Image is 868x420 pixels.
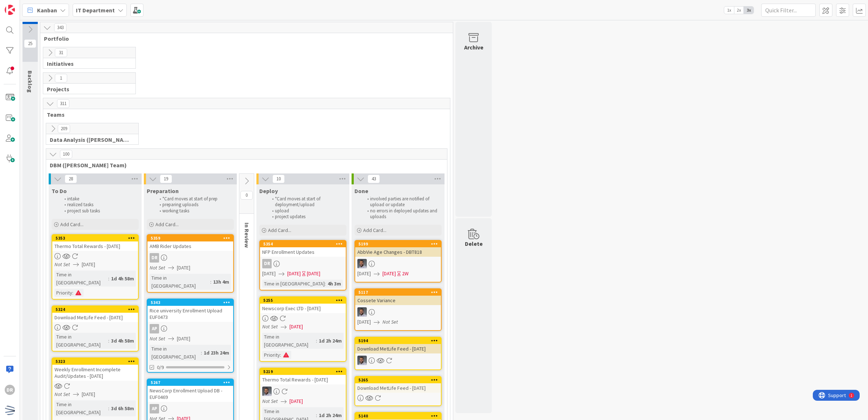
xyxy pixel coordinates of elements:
div: NewsCorp Enrollment Upload DB - EUF0469 [147,386,233,402]
span: [DATE] [357,318,371,326]
span: 28 [65,175,77,183]
span: : [316,337,317,345]
li: no errors in deployed updates and uploads [363,208,441,220]
span: Add Card... [155,221,179,228]
i: Not Set [54,391,70,397]
div: 5359 [147,235,233,241]
span: 0/9 [157,364,164,371]
span: Deploy [259,187,278,195]
li: *Card moves at start of prep [155,196,233,202]
li: realized tasks [60,202,138,208]
div: AP [147,404,233,413]
div: DR [150,253,159,263]
span: Done [354,187,368,195]
li: preparing uploads [155,202,233,208]
span: 25 [24,39,36,48]
div: Cossete Variance [355,296,441,305]
div: 5265Download MetLife Feed - [DATE] [355,377,441,393]
i: Not Set [54,261,70,268]
div: Time in [GEOGRAPHIC_DATA] [150,274,210,290]
div: Newscorp Exec LTD - [DATE] [260,304,346,313]
div: 5199AbbVie Age Changes - DBT818 [355,241,441,257]
div: 5323 [56,359,138,364]
div: Archive [464,43,483,52]
div: 1 [38,3,40,9]
span: [DATE] [382,270,396,277]
span: 43 [368,175,380,183]
span: : [325,280,326,288]
div: Time in [GEOGRAPHIC_DATA] [262,333,316,349]
div: 5194 [355,337,441,344]
div: FS [260,387,346,396]
div: Time in [GEOGRAPHIC_DATA] [150,345,201,361]
div: Priority [54,289,72,297]
div: 5267NewsCorp Enrollment Upload DB - EUF0469 [147,379,233,402]
span: Portfolio [44,35,444,42]
li: project updates [268,214,345,220]
span: Backlog [27,71,34,93]
div: Thermo Total Rewards - [DATE] [260,375,346,384]
div: 5117Cossete Variance [355,289,441,305]
div: Time in [GEOGRAPHIC_DATA] [262,280,325,288]
span: [DATE] [82,261,95,268]
div: 5323Weekly Enrollment Incomplete Audit/Updates - [DATE] [52,358,138,381]
li: working tasks [155,208,233,214]
div: 5353 [56,236,138,241]
span: DBM (David Team) [50,161,438,169]
div: AP [150,324,159,333]
span: [DATE] [289,397,303,405]
div: 5354 [263,241,346,247]
span: 100 [60,150,72,159]
span: 10 [272,175,285,183]
div: Time in [GEOGRAPHIC_DATA] [54,400,108,416]
span: 0 [240,191,253,200]
div: 13h 4m [211,278,231,286]
div: 5324 [52,306,138,313]
div: 5255 [263,298,346,303]
li: upload [268,208,345,214]
div: 5219 [263,369,346,374]
img: Visit kanbanzone.com [5,5,15,15]
div: 5324 [56,307,138,312]
span: [DATE] [357,270,371,277]
div: DR [147,253,233,263]
div: Download MetLife Feed - [DATE] [52,313,138,322]
div: AP [150,404,159,413]
input: Quick Filter... [761,4,816,17]
div: 5117 [355,289,441,296]
div: Download MetLife Feed - [DATE] [355,344,441,353]
li: intake [60,196,138,202]
img: FS [262,387,272,396]
span: : [210,278,211,286]
div: DR [260,259,346,268]
div: 5343 [147,299,233,306]
div: 1d 2h 24m [317,337,344,345]
div: 5267 [151,380,233,385]
div: DR [262,259,272,268]
span: Add Card... [60,221,84,228]
i: Not Set [150,335,165,342]
span: 2x [734,7,744,14]
b: IT Department [76,7,115,14]
div: 3d 6h 58m [109,404,136,412]
div: 5117 [358,290,441,295]
div: AMB Rider Updates [147,241,233,251]
i: Not Set [150,264,165,271]
i: Not Set [262,398,278,404]
div: 5353 [52,235,138,241]
div: 4h 3m [326,280,343,288]
div: Time in [GEOGRAPHIC_DATA] [54,333,108,349]
div: NFP Enrollment Updates [260,247,346,257]
div: 5219Thermo Total Rewards - [DATE] [260,368,346,384]
div: 5324Download MetLife Feed - [DATE] [52,306,138,322]
div: 5323 [52,358,138,365]
span: : [280,351,281,359]
div: 3d 4h 58m [109,337,136,345]
span: Kanban [37,6,57,15]
div: FS [355,356,441,365]
div: 5354NFP Enrollment Updates [260,241,346,257]
div: 5219 [260,368,346,375]
div: 1d 23h 24m [202,349,231,357]
i: Not Set [382,319,398,325]
div: 5194Download MetLife Feed - [DATE] [355,337,441,353]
